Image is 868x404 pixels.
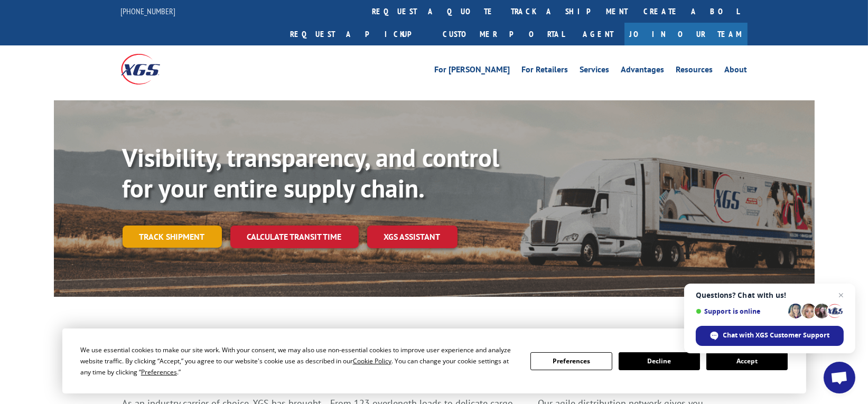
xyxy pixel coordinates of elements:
[723,331,830,340] span: Chat with XGS Customer Support
[696,291,844,299] span: Questions? Chat with us!
[621,65,665,77] a: Advantages
[435,65,510,77] a: For [PERSON_NAME]
[696,326,844,346] span: Chat with XGS Customer Support
[123,226,222,248] a: Track shipment
[522,65,568,77] a: For Retailers
[706,352,788,370] button: Accept
[141,368,177,377] span: Preferences
[696,307,785,315] span: Support is online
[367,226,458,248] a: XGS ASSISTANT
[230,226,359,248] a: Calculate transit time
[530,352,612,370] button: Preferences
[123,141,500,204] b: Visibility, transparency, and control for your entire supply chain.
[573,23,624,45] a: Agent
[619,352,700,370] button: Decline
[353,356,391,365] span: Cookie Policy
[580,65,610,77] a: Services
[435,23,573,45] a: Customer Portal
[283,23,435,45] a: Request a pickup
[121,6,176,16] a: [PHONE_NUMBER]
[676,65,713,77] a: Resources
[725,65,748,77] a: About
[824,362,855,393] a: Open chat
[62,328,806,393] div: Cookie Consent Prompt
[80,344,518,378] div: We use essential cookies to make our site work. With your consent, we may also use non-essential ...
[624,23,748,45] a: Join Our Team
